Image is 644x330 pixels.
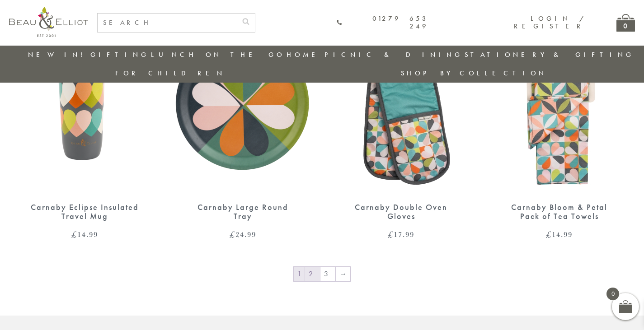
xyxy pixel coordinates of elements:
[331,13,471,239] a: carnaby double oven gloves Carnaby Double Oven Gloves £17.99
[546,229,552,240] span: £
[514,14,585,31] a: Login / Register
[465,50,634,59] a: Stationery & Gifting
[505,203,614,221] div: Carnaby Bloom & Petal Pack of Tea Towels
[71,229,98,240] bdi: 14.99
[151,50,285,59] a: Lunch On The Go
[15,13,155,194] img: Carnaby Eclipse Insulated Travel Mug
[347,203,456,221] div: Carnaby Double Oven Gloves
[9,7,88,37] img: logo
[489,13,630,194] img: Carnaby set of 2 tea towels
[230,229,235,240] span: £
[71,229,77,240] span: £
[489,13,630,239] a: Carnaby set of 2 tea towels Carnaby Bloom & Petal Pack of Tea Towels £14.99
[305,267,320,281] a: Page 2
[287,50,323,59] a: Home
[606,288,619,300] span: 0
[388,229,394,240] span: £
[115,69,225,78] a: For Children
[336,267,350,281] a: →
[173,13,313,194] img: Carnaby bloom round tray
[320,267,335,281] a: Page 3
[15,266,630,284] nav: Product Pagination
[324,50,463,59] a: Picnic & Dining
[98,14,237,32] input: SEARCH
[616,14,635,32] a: 0
[331,13,471,194] img: carnaby double oven gloves
[336,15,429,31] a: 01279 653 249
[15,13,155,239] a: Carnaby Eclipse Insulated Travel Mug Carnaby Eclipse Insulated Travel Mug £14.99
[31,203,139,221] div: Carnaby Eclipse Insulated Travel Mug
[189,203,297,221] div: Carnaby Large Round Tray
[388,229,414,240] bdi: 17.99
[90,50,149,59] a: Gifting
[230,229,256,240] bdi: 24.99
[294,267,305,281] span: Page 1
[28,50,89,59] a: New in!
[173,13,313,239] a: Carnaby bloom round tray Carnaby Large Round Tray £24.99
[401,69,547,78] a: Shop by collection
[546,229,573,240] bdi: 14.99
